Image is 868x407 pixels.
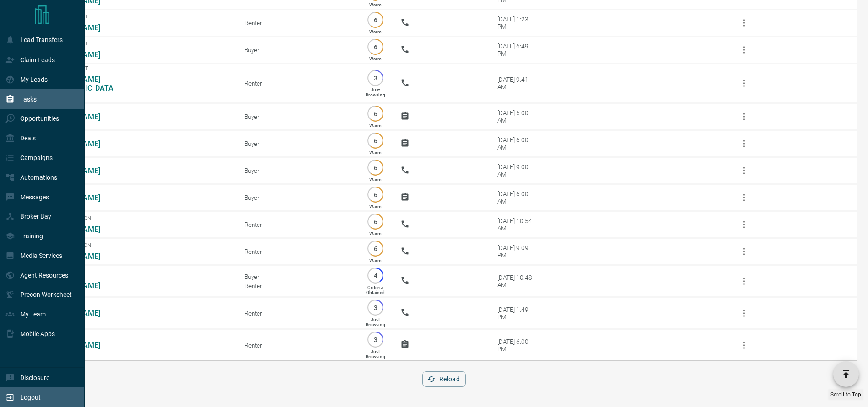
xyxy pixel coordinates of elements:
[369,204,382,209] p: Warm
[244,46,350,54] div: Buyer
[372,336,379,343] p: 3
[366,87,385,97] p: Just Browsing
[497,274,536,289] div: [DATE] 10:48 AM
[497,43,536,57] div: [DATE] 6:49 PM
[244,80,350,87] div: Renter
[372,245,379,252] p: 6
[497,136,536,151] div: [DATE] 6:00 AM
[244,221,350,228] div: Renter
[45,41,231,47] span: Viewing Request
[244,273,350,280] div: Buyer
[372,272,379,279] p: 4
[369,258,382,263] p: Warm
[372,137,379,144] p: 6
[369,2,382,7] p: Warm
[369,29,382,34] p: Warm
[369,177,382,182] p: Warm
[366,349,385,359] p: Just Browsing
[45,215,231,221] span: Offer Submission
[244,342,350,349] div: Renter
[372,75,379,81] p: 3
[372,191,379,198] p: 6
[369,150,382,155] p: Warm
[497,306,536,321] div: [DATE] 1:49 PM
[497,190,536,205] div: [DATE] 6:00 AM
[372,218,379,225] p: 6
[497,76,536,91] div: [DATE] 9:41 AM
[45,14,231,20] span: Viewing Request
[372,164,379,171] p: 6
[422,371,466,387] button: Reload
[497,109,536,124] div: [DATE] 5:00 AM
[45,242,231,248] span: Offer Submission
[372,16,379,23] p: 6
[244,248,350,255] div: Renter
[244,310,350,317] div: Renter
[369,231,382,236] p: Warm
[497,338,536,353] div: [DATE] 6:00 PM
[244,282,350,289] div: Renter
[497,16,536,30] div: [DATE] 1:23 PM
[497,217,536,232] div: [DATE] 10:54 AM
[830,391,861,398] span: Scroll to Top
[369,56,382,61] p: Warm
[244,140,350,147] div: Buyer
[244,167,350,174] div: Buyer
[244,113,350,120] div: Buyer
[45,65,231,71] span: Viewing Request
[244,194,350,201] div: Buyer
[497,244,536,259] div: [DATE] 9:09 PM
[372,110,379,117] p: 6
[497,163,536,178] div: [DATE] 9:00 AM
[369,123,382,128] p: Warm
[244,19,350,27] div: Renter
[366,317,385,327] p: Just Browsing
[372,304,379,311] p: 3
[372,43,379,50] p: 6
[366,285,385,295] p: Criteria Obtained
